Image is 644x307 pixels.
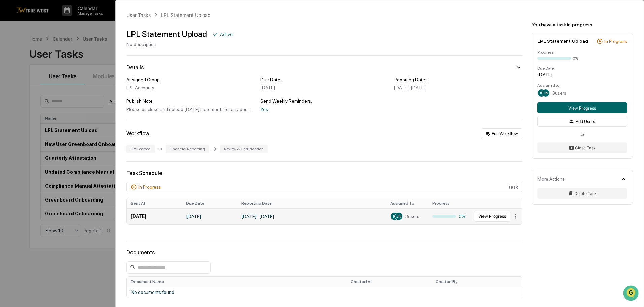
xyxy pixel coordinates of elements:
a: 🗄️Attestations [46,82,86,94]
span: JN [543,91,548,95]
div: 🔎 [7,98,12,104]
th: Document Name [127,277,347,287]
button: Edit Workflow [481,128,522,139]
div: Assigned Group: [126,77,255,82]
div: Workflow [126,130,149,137]
div: You have a task in progress: [532,22,633,27]
div: More Actions [537,176,565,182]
div: LPL Statement Upload [537,38,588,44]
div: 1 task [126,182,522,192]
input: Clear [18,31,111,38]
th: Created At [347,277,432,287]
a: Powered byPylon [48,114,82,119]
div: No description [126,42,233,47]
span: JN [396,214,401,219]
span: [DATE] - [DATE] [394,85,426,90]
a: 🖐️Preclearance [4,82,46,94]
div: Yes [260,106,389,112]
div: LPL Statement Upload [161,12,211,18]
div: Get Started [126,145,155,153]
div: LPL Accounts [126,85,255,90]
div: Start new chat [23,52,111,58]
button: View Progress [537,102,627,113]
span: Attestations [56,85,84,92]
div: Review & Certification [220,145,268,153]
iframe: Open customer support [622,285,641,303]
div: 🗄️ [49,86,54,91]
button: Close Task [537,142,627,153]
td: No documents found [127,287,522,298]
div: Due Date: [260,77,389,82]
button: View Progress [474,211,510,222]
span: 3 users [405,214,419,219]
div: We're available if you need us! [23,58,85,64]
div: LPL Statement Upload [126,29,207,39]
div: 0% [573,56,578,61]
div: In Progress [604,39,627,44]
p: How can we help? [7,14,123,25]
div: User Tasks [126,12,151,18]
div: Progress [537,50,627,55]
div: Publish Note: [126,98,255,104]
div: Financial Reporting [166,145,209,153]
th: Progress [428,198,470,208]
div: Please disclose and upload [DATE] statements for any personal LPL accounts. This is a manual uplo... [126,106,255,112]
td: [DATE] - [DATE] [237,208,386,224]
span: Pylon [67,114,82,119]
div: Reporting Dates: [394,77,522,82]
img: 1746055101610-c473b297-6a78-478c-a979-82029cc54cd1 [7,52,19,64]
span: TF [392,214,397,219]
button: Delete Task [537,188,627,199]
button: Start new chat [115,54,123,62]
button: Add Users [537,116,627,127]
div: In Progress [138,184,161,190]
div: 0% [432,214,466,219]
span: Data Lookup [13,98,42,104]
div: Send Weekly Reminders: [260,98,389,104]
div: 🖐️ [7,86,12,91]
a: 🔎Data Lookup [4,95,45,107]
div: [DATE] [537,72,627,78]
div: Assigned to: [537,83,627,88]
span: TF [539,91,544,95]
div: Documents [126,249,522,256]
th: Sent At [127,198,182,208]
th: Assigned To [386,198,428,208]
th: Created By [432,277,522,287]
span: Preclearance [13,85,43,92]
td: [DATE] [182,208,237,224]
div: or [537,132,627,137]
div: Task Schedule [126,170,522,176]
div: Due Date: [537,66,627,71]
div: [DATE] [260,85,389,90]
td: [DATE] [127,208,182,224]
th: Due Date [182,198,237,208]
th: Reporting Date [237,198,386,208]
div: Details [126,64,144,71]
div: Active [220,32,233,37]
span: 3 users [552,90,566,96]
